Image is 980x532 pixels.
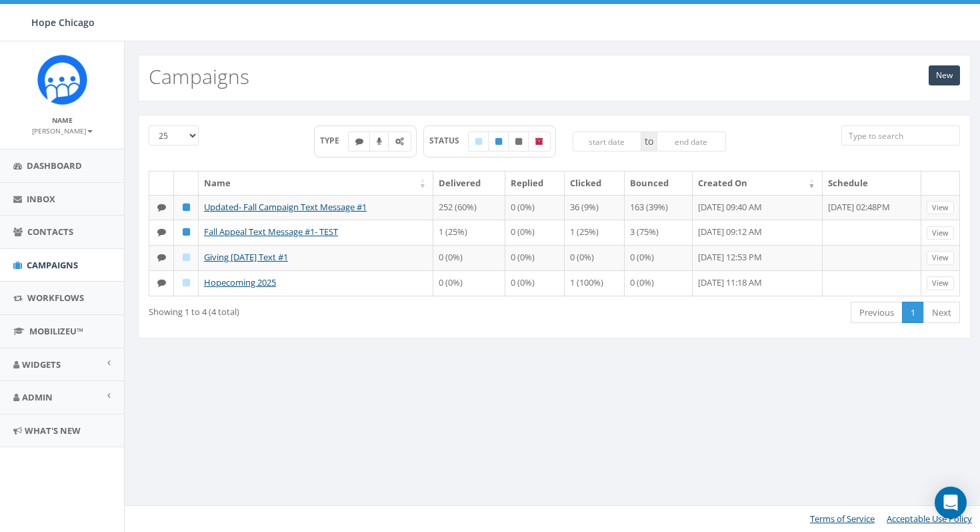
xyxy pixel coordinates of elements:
[183,253,190,262] i: Draft
[52,115,73,125] small: Name
[625,172,692,195] th: Bounced
[433,245,505,270] td: 0 (0%)
[505,220,565,245] td: 0 (0%)
[157,278,166,287] i: Text SMS
[475,138,482,146] i: Draft
[505,245,565,270] td: 0 (0%)
[693,195,823,220] td: [DATE] 09:40 AM
[157,203,166,212] i: Text SMS
[320,135,349,146] span: TYPE
[27,226,73,238] span: Contacts
[823,172,921,195] th: Schedule
[157,253,166,262] i: Text SMS
[369,131,389,152] label: Ringless Voice Mail
[929,65,960,85] a: New
[183,228,190,236] i: Published
[199,172,433,195] th: Name: activate to sort column ascending
[565,245,625,270] td: 0 (0%)
[32,124,93,136] a: [PERSON_NAME]
[22,358,61,370] span: Widgets
[641,131,657,152] span: to
[625,245,692,270] td: 0 (0%)
[22,391,53,403] span: Admin
[693,270,823,296] td: [DATE] 11:18 AM
[388,131,411,152] label: Automated Message
[505,270,565,296] td: 0 (0%)
[573,131,642,152] input: start date
[923,302,960,324] a: Next
[27,160,82,172] span: Dashboard
[204,201,367,213] a: Updated- Fall Campaign Text Message #1
[27,193,55,205] span: Inbox
[625,195,692,220] td: 163 (39%)
[183,278,190,287] i: Draft
[625,270,692,296] td: 0 (0%)
[433,172,505,195] th: Delivered
[841,125,960,146] input: Type to search
[429,135,469,146] span: STATUS
[693,172,823,195] th: Created On: activate to sort column ascending
[204,251,288,263] a: Giving [DATE] Text #1
[37,55,87,105] img: Rally_Corp_Icon.png
[508,131,529,152] label: Unpublished
[31,16,95,29] span: Hope Chicago
[488,131,509,152] label: Published
[149,65,249,87] h2: Campaigns
[25,425,81,437] span: What's New
[149,300,475,318] div: Showing 1 to 4 (4 total)
[823,195,921,220] td: [DATE] 02:48PM
[433,270,505,296] td: 0 (0%)
[395,138,404,146] i: Automated Message
[927,251,954,265] a: View
[810,513,875,525] a: Terms of Service
[348,131,371,152] label: Text SMS
[927,276,954,290] a: View
[32,126,93,136] small: [PERSON_NAME]
[887,513,972,525] a: Acceptable Use Policy
[528,131,551,152] label: Archived
[183,203,190,212] i: Published
[565,172,625,195] th: Clicked
[505,172,565,195] th: Replied
[935,487,967,519] div: Open Intercom Messenger
[927,226,954,240] a: View
[27,292,84,304] span: Workflows
[902,302,924,324] a: 1
[377,138,382,146] i: Ringless Voice Mail
[515,138,522,146] i: Unpublished
[851,302,903,324] a: Previous
[693,245,823,270] td: [DATE] 12:53 PM
[927,201,954,215] a: View
[468,131,489,152] label: Draft
[505,195,565,220] td: 0 (0%)
[565,270,625,296] td: 1 (100%)
[565,220,625,245] td: 1 (25%)
[495,138,502,146] i: Published
[204,276,276,288] a: Hopecoming 2025
[157,228,166,236] i: Text SMS
[433,195,505,220] td: 252 (60%)
[693,220,823,245] td: [DATE] 09:12 AM
[433,220,505,245] td: 1 (25%)
[355,138,363,146] i: Text SMS
[27,259,78,271] span: Campaigns
[565,195,625,220] td: 36 (9%)
[625,220,692,245] td: 3 (75%)
[29,325,83,337] span: MobilizeU™
[204,226,338,238] a: Fall Appeal Text Message #1- TEST
[657,131,726,152] input: end date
